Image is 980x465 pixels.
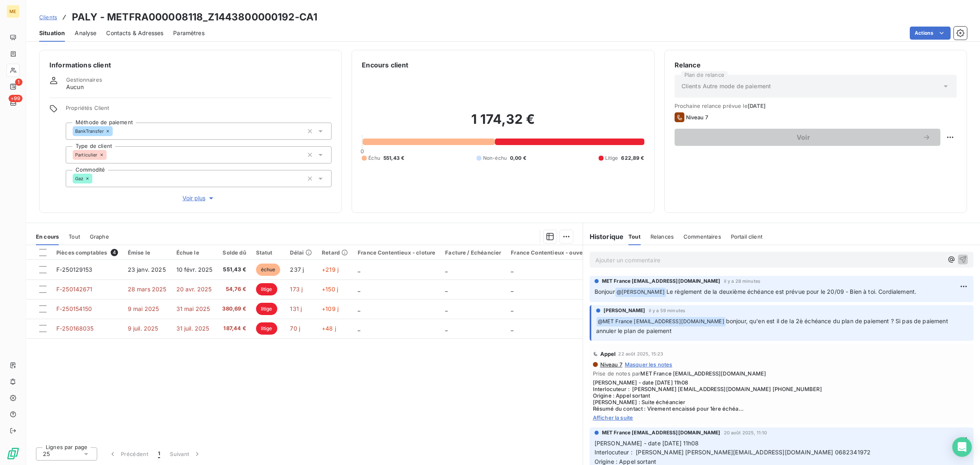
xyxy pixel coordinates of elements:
span: +48 j [322,325,336,332]
button: Précédent [104,445,153,463]
span: Graphe [90,233,109,240]
button: Actions [910,27,951,40]
span: _ [511,305,513,312]
span: Masquer les notes [625,361,673,368]
span: Le règlement de la deuxième échéance est prévue pour le 20/09 - Bien à toi. Cordialement. [666,288,916,295]
span: Échu [368,154,380,162]
img: Logo LeanPay [7,447,20,460]
span: 23 janv. 2025 [128,266,166,273]
div: Statut [256,249,281,256]
span: bonjour, qu'en est il de la 2è échéance du plan de paiement ? Si pas de paiement annuler le plan ... [596,317,950,334]
span: Relances [650,233,674,240]
h6: Informations client [49,60,332,70]
span: 20 avr. 2025 [176,286,212,293]
span: Niveau 7 [599,361,622,368]
span: +150 j [322,286,338,293]
span: _ [358,325,360,332]
span: 237 j [290,266,304,273]
span: MET France [EMAIL_ADDRESS][DOMAIN_NAME] [602,277,721,285]
span: Voir plus [183,194,215,202]
span: F-250142671 [56,286,93,293]
span: Gestionnaires [66,76,102,83]
span: 10 févr. 2025 [176,266,213,273]
span: _ [358,305,360,312]
div: France Contentieux - cloture [358,249,435,256]
span: @ [PERSON_NAME] [615,288,666,297]
span: 9 mai 2025 [128,305,159,312]
span: Portail client [731,233,762,240]
span: 20 août 2025, 11:10 [724,430,767,435]
button: Voir plus [66,194,332,203]
span: 187,44 € [222,324,246,333]
span: Contacts & Adresses [106,29,163,37]
input: Ajouter une valeur [113,127,119,135]
span: _ [358,266,360,273]
span: 22 août 2025, 15:23 [618,351,663,356]
span: 380,69 € [222,305,246,313]
span: échue [256,264,281,276]
span: 622,89 € [621,154,644,162]
h6: Relance [675,60,957,70]
span: MET France [EMAIL_ADDRESS][DOMAIN_NAME] [640,370,766,377]
span: 1 [158,450,160,458]
span: litige [256,322,277,335]
span: Commentaires [684,233,721,240]
h6: Encours client [362,60,408,70]
span: 1 [15,78,22,86]
span: Prise de notes par [593,370,970,377]
span: Particulier [75,152,98,157]
div: France Contentieux - ouverture [511,249,596,256]
span: 31 juil. 2025 [176,325,209,332]
span: Bonjour [595,288,615,295]
span: _ [358,286,360,293]
span: Propriétés Client [66,105,332,116]
span: Niveau 7 [686,114,708,121]
span: 70 j [290,325,300,332]
span: [PERSON_NAME] [604,307,646,314]
span: Prochaine relance prévue le [675,103,957,109]
span: +99 [9,95,22,102]
span: [PERSON_NAME] - date [DATE] 11h08 Interlocuteur : [PERSON_NAME] [EMAIL_ADDRESS][DOMAIN_NAME] [PHO... [593,379,970,412]
span: _ [511,325,513,332]
span: Gaz [75,176,83,181]
span: Voir [684,134,922,141]
h2: 1 174,32 € [362,111,644,136]
span: +219 j [322,266,339,273]
span: il y a 59 minutes [649,308,686,313]
span: 551,43 € [222,266,246,274]
span: _ [445,325,448,332]
div: Délai [290,249,312,256]
button: Suivant [165,445,206,463]
span: @ MET France [EMAIL_ADDRESS][DOMAIN_NAME] [597,317,726,326]
span: litige [256,283,277,295]
input: Ajouter une valeur [92,175,99,182]
span: Appel [600,351,616,357]
h6: Historique [583,232,624,241]
span: 0,00 € [510,154,526,162]
button: 1 [153,445,165,463]
span: En cours [36,233,59,240]
span: Tout [69,233,80,240]
span: il y a 28 minutes [724,279,761,284]
span: 551,43 € [383,154,404,162]
div: Solde dû [222,249,246,256]
div: ME [7,5,20,18]
span: litige [256,303,277,315]
span: 31 mai 2025 [176,305,210,312]
span: 28 mars 2025 [128,286,167,293]
span: 9 juil. 2025 [128,325,158,332]
span: Afficher la suite [593,414,970,421]
div: Facture / Echéancier [445,249,501,256]
a: Clients [39,13,57,21]
span: _ [445,266,448,273]
span: _ [445,286,448,293]
span: 4 [111,249,118,256]
div: Échue le [176,249,213,256]
h3: PALY - METFRA000008118_Z1443800000192-CA1 [72,10,317,25]
span: Aucun [66,83,84,91]
div: Émise le [128,249,167,256]
input: Ajouter une valeur [107,151,113,159]
span: Non-échu [483,154,507,162]
span: 0 [361,148,364,154]
span: Tout [628,233,641,240]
